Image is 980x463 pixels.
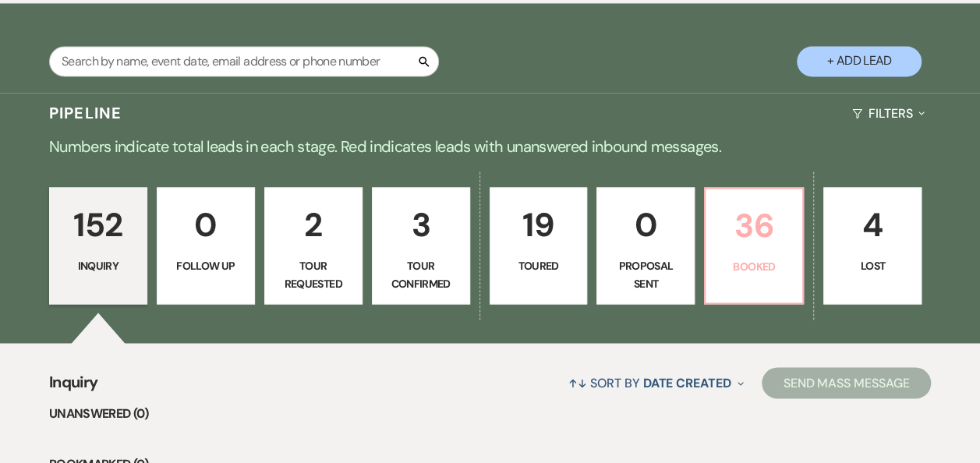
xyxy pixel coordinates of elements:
[607,199,685,251] p: 0
[846,93,931,134] button: Filters
[607,257,685,292] p: Proposal Sent
[568,374,587,391] span: ↑↓
[823,187,922,304] a: 4Lost
[715,200,793,252] p: 36
[274,199,352,251] p: 2
[797,46,922,76] button: + Add Lead
[490,187,588,304] a: 19Toured
[274,257,352,292] p: Tour Requested
[500,257,578,274] p: Toured
[167,257,245,274] p: Follow Up
[59,257,137,274] p: Inquiry
[264,187,363,304] a: 2Tour Requested
[596,187,695,304] a: 0Proposal Sent
[715,258,793,275] p: Booked
[642,374,731,391] span: Date Created
[500,199,578,251] p: 19
[49,102,122,124] h3: Pipeline
[372,187,470,304] a: 3Tour Confirmed
[762,367,932,398] button: Send Mass Message
[49,403,931,423] li: Unanswered (0)
[49,369,98,403] span: Inquiry
[833,257,911,274] p: Lost
[382,257,460,292] p: Tour Confirmed
[49,46,439,76] input: Search by name, event date, email address or phone number
[59,199,137,251] p: 152
[382,199,460,251] p: 3
[49,187,147,304] a: 152Inquiry
[704,187,804,304] a: 36Booked
[157,187,255,304] a: 0Follow Up
[167,199,245,251] p: 0
[562,362,749,403] button: Sort By Date Created
[833,199,911,251] p: 4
